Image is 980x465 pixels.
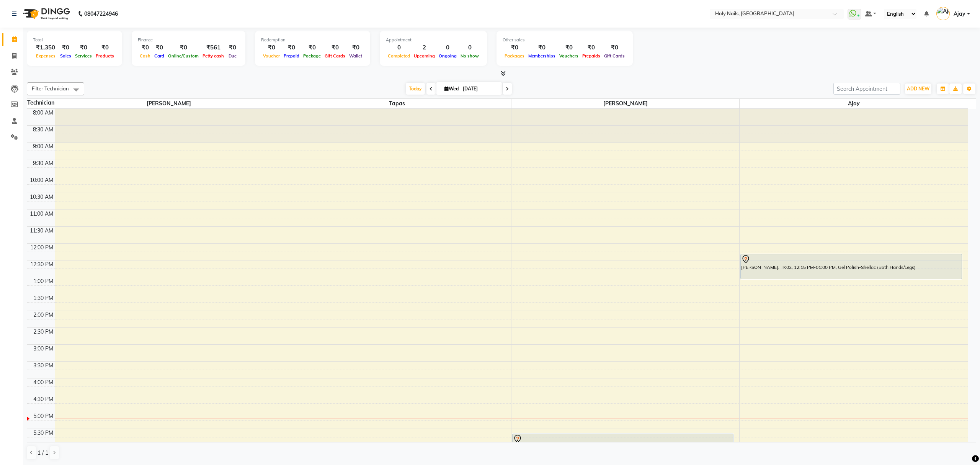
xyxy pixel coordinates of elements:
[443,86,461,92] span: Wed
[31,126,55,134] div: 8:30 AM
[282,43,301,52] div: ₹0
[227,53,238,59] span: Due
[29,260,55,269] div: 12:30 PM
[503,37,627,43] div: Other sales
[94,43,116,52] div: ₹0
[166,43,201,52] div: ₹0
[38,449,48,457] span: 1 / 1
[580,43,602,52] div: ₹0
[557,43,580,52] div: ₹0
[32,294,55,302] div: 1:30 PM
[32,277,55,285] div: 1:00 PM
[283,99,511,108] span: Tapas
[511,99,739,108] span: [PERSON_NAME]
[905,84,931,94] button: ADD NEW
[33,43,58,52] div: ₹1,350
[406,83,425,95] span: Today
[94,53,116,59] span: Products
[32,412,55,420] div: 5:00 PM
[31,142,55,151] div: 9:00 AM
[907,86,929,92] span: ADD NEW
[31,159,55,167] div: 9:30 AM
[580,53,602,59] span: Prepaids
[412,43,437,52] div: 2
[138,53,152,59] span: Cash
[261,53,282,59] span: Voucher
[347,43,364,52] div: ₹0
[152,43,166,52] div: ₹0
[261,43,282,52] div: ₹0
[503,43,526,52] div: ₹0
[386,37,481,43] div: Appointment
[513,434,733,458] div: [PERSON_NAME], TK01, 05:30 PM-06:15 PM, Gel Polish-Shellac (Both Hands/Legs)
[33,37,116,43] div: Total
[740,99,968,108] span: Ajay
[32,429,55,437] div: 5:30 PM
[201,53,226,59] span: Petty cash
[31,109,55,117] div: 8:00 AM
[32,328,55,336] div: 2:30 PM
[936,7,950,20] img: Ajay
[386,43,412,52] div: 0
[282,53,301,59] span: Prepaid
[301,43,323,52] div: ₹0
[503,53,526,59] span: Packages
[73,43,94,52] div: ₹0
[301,53,323,59] span: Package
[138,43,152,52] div: ₹0
[833,83,900,95] input: Search Appointment
[461,83,499,95] input: 2025-09-03
[459,53,481,59] span: No show
[261,37,364,43] div: Redemption
[32,345,55,353] div: 3:00 PM
[27,99,55,107] div: Technician
[602,43,627,52] div: ₹0
[437,53,459,59] span: Ongoing
[323,53,347,59] span: Gift Cards
[386,53,412,59] span: Completed
[32,378,55,386] div: 4:00 PM
[28,210,55,218] div: 11:00 AM
[323,43,347,52] div: ₹0
[226,43,239,52] div: ₹0
[55,99,283,108] span: [PERSON_NAME]
[557,53,580,59] span: Vouchers
[84,3,118,25] b: 08047224946
[32,85,69,92] span: Filter Technician
[73,53,94,59] span: Services
[437,43,459,52] div: 0
[152,53,166,59] span: Card
[32,395,55,403] div: 4:30 PM
[526,43,557,52] div: ₹0
[347,53,364,59] span: Wallet
[954,10,965,18] span: Ajay
[29,244,55,252] div: 12:00 PM
[412,53,437,59] span: Upcoming
[28,176,55,184] div: 10:00 AM
[20,3,72,25] img: logo
[201,43,226,52] div: ₹561
[602,53,627,59] span: Gift Cards
[58,43,73,52] div: ₹0
[34,53,57,59] span: Expenses
[459,43,481,52] div: 0
[741,254,962,279] div: [PERSON_NAME], TK02, 12:15 PM-01:00 PM, Gel Polish-Shellac (Both Hands/Legs)
[58,53,73,59] span: Sales
[28,227,55,235] div: 11:30 AM
[28,193,55,201] div: 10:30 AM
[166,53,201,59] span: Online/Custom
[526,53,557,59] span: Memberships
[32,362,55,370] div: 3:30 PM
[138,37,239,43] div: Finance
[32,311,55,319] div: 2:00 PM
